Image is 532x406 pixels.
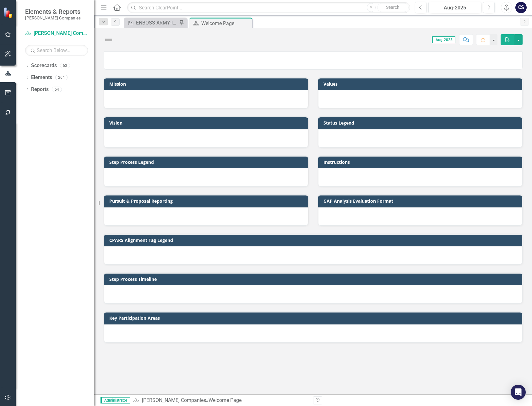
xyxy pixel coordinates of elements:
[109,316,519,320] h3: Key Participation Areas
[109,199,305,203] h3: Pursuit & Proposal Reporting
[100,397,130,403] span: Administrator
[323,82,519,86] h3: Values
[109,277,519,281] h3: Step Process Timeline
[431,4,479,12] div: Aug-2025
[136,19,177,27] div: ENBOSS-ARMY-ITES3 SB-221122 (Army National Guard ENBOSS Support Service Sustainment, Enhancement,...
[428,2,481,13] button: Aug-2025
[126,19,177,27] a: ENBOSS-ARMY-ITES3 SB-221122 (Army National Guard ENBOSS Support Service Sustainment, Enhancement,...
[109,82,305,86] h3: Mission
[133,397,308,404] div: »
[25,45,88,56] input: Search Below...
[323,199,519,203] h3: GAP Analysis Evaluation Format
[515,2,527,13] button: CS
[323,160,519,164] h3: Instructions
[142,397,206,403] a: [PERSON_NAME] Companies
[55,75,68,80] div: 264
[109,160,305,164] h3: Step Process Legend
[3,7,15,19] img: ClearPoint Strategy
[31,86,49,93] a: Reports
[201,19,251,27] div: Welcome Page
[377,3,409,12] button: Search
[104,35,114,45] img: Not Defined
[25,15,81,20] small: [PERSON_NAME] Companies
[25,8,81,15] span: Elements & Reports
[323,120,519,125] h3: Status Legend
[432,36,455,43] span: Aug-2025
[109,238,519,243] h3: CPARS Alignment Tag Legend
[31,62,57,69] a: Scorecards
[52,87,62,92] div: 64
[209,397,242,403] div: Welcome Page
[127,2,410,13] input: Search ClearPoint...
[60,63,70,68] div: 63
[109,120,305,125] h3: Vision
[386,5,399,10] span: Search
[25,30,88,37] a: [PERSON_NAME] Companies
[511,385,526,400] div: Open Intercom Messenger
[31,74,52,81] a: Elements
